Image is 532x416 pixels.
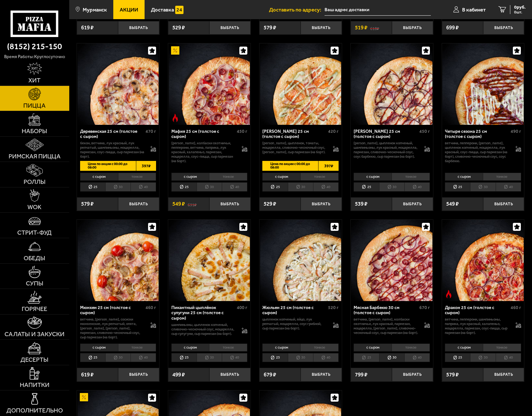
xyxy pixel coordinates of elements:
[262,173,300,181] li: с сыром
[77,220,159,301] a: Мюнхен 25 см (толстое с сыром)
[188,201,197,207] s: 631 ₽
[237,129,247,134] span: 450 г
[351,220,432,301] img: Мясная Барбекю 30 см (толстое с сыром)
[262,317,327,331] p: цыпленок копченый, яйцо, лук репчатый, моцарелла, соус грибной, сыр пармезан (на борт).
[209,197,251,211] button: Выбрать
[4,331,64,337] span: Салаты и закуски
[77,43,159,125] a: Деревенская 25 см (толстое с сыром)
[354,305,418,316] div: Мясная Барбекю 30 см (толстое с сыром)
[80,129,144,140] div: Деревенская 25 см (толстое с сыром)
[354,317,418,335] p: ветчина, [PERSON_NAME], колбаски охотничьи, лук красный, пармезан, моцарелла, [PERSON_NAME], слив...
[264,25,276,30] span: 579 ₽
[514,5,526,10] span: 0 руб.
[262,182,288,192] li: 25
[169,43,250,125] img: Мафия 25 см (толстое с сыром)
[131,182,156,192] li: 40
[80,344,118,352] li: с сыром
[404,353,430,362] li: 40
[355,372,367,377] span: 799 ₽
[171,344,209,352] li: с сыром
[172,201,185,207] span: 549 ₽
[328,305,339,310] span: 520 г
[24,179,46,185] span: Роллы
[169,220,250,301] img: Пикантный цыплёнок сулугуни 25 см (толстое с сыром)
[496,182,521,192] li: 40
[171,141,236,163] p: [PERSON_NAME], колбаски охотничьи, пепперони, ветчина, паприка, лук красный, халапеньо, пармезан,...
[80,305,144,316] div: Мюнхен 25 см (толстое с сыром)
[262,305,326,316] div: Жюльен 25 см (толстое с сыром)
[483,197,524,211] button: Выбрать
[146,305,156,310] span: 460 г
[351,43,433,125] a: Чикен Барбекю 25 см (толстое с сыром)
[300,173,339,181] li: тонкое
[105,353,131,362] li: 30
[209,368,251,382] button: Выбрать
[370,25,379,30] s: 618 ₽
[168,43,251,125] a: АкционныйОстрое блюдоМафия 25 см (толстое с сыром)
[262,353,288,362] li: 25
[446,372,459,377] span: 579 ₽
[514,10,526,14] span: 0 шт.
[78,220,159,301] img: Мюнхен 25 см (толстое с сыром)
[404,182,430,192] li: 40
[354,353,379,362] li: 25
[483,368,524,382] button: Выбрать
[120,7,138,12] span: Акции
[354,129,418,140] div: [PERSON_NAME] 25 см (толстое с сыром)
[259,43,342,125] a: Чикен Ранч 25 см (толстое с сыром)
[118,197,159,211] button: Выбрать
[445,344,483,352] li: с сыром
[445,317,510,335] p: ветчина, пепперони, шампиньоны, паприка, лук красный, халапеньо, моцарелла, пармезан, соус-пицца,...
[470,182,495,192] li: 30
[355,25,367,30] span: 519 ₽
[168,220,251,301] a: Пикантный цыплёнок сулугуни 25 см (толстое с сыром)
[442,220,524,301] a: Острое блюдоДракон 25 см (толстое с сыром)
[197,353,222,362] li: 30
[483,344,521,352] li: тонкое
[483,21,524,35] button: Выбрать
[318,161,339,171] span: 397 ₽
[445,290,453,298] img: Острое блюдо
[80,161,136,171] span: Цена по акции с 00:00 до 08:00
[131,353,156,362] li: 40
[80,353,105,362] li: 25
[496,353,521,362] li: 40
[392,368,433,382] button: Выбрать
[151,7,174,12] span: Доставка
[351,220,433,301] a: Мясная Барбекю 30 см (толстое с сыром)
[419,305,430,310] span: 670 г
[446,25,459,30] span: 699 ₽
[262,344,300,352] li: с сыром
[171,46,179,55] img: Акционный
[24,255,45,261] span: Обеды
[17,230,52,236] span: Стрит-фуд
[419,129,430,134] span: 450 г
[445,305,509,316] div: Дракон 25 см (толстое с сыром)
[171,305,236,321] div: Пикантный цыплёнок сулугуни 25 см (толстое с сыром)
[80,141,145,159] p: бекон, ветчина, лук красный, лук репчатый, шампиньоны, моцарелла, пармезан, соус-пицца, сыр парме...
[483,173,521,181] li: тонкое
[301,197,342,211] button: Выбрать
[20,357,49,363] span: Десерты
[325,4,431,16] input: Ваш адрес доставки
[209,21,251,35] button: Выбрать
[328,129,339,134] span: 420 г
[105,182,131,192] li: 30
[445,353,470,362] li: 25
[171,353,197,362] li: 25
[78,43,159,125] img: Деревенская 25 см (толстое с сыром)
[262,141,327,155] p: [PERSON_NAME], цыпленок, томаты, моцарелла, сливочно-чесночный соус, [PERSON_NAME], сыр пармезан ...
[118,173,156,181] li: тонкое
[511,129,521,134] span: 490 г
[23,102,46,109] span: Пицца
[80,182,105,192] li: 25
[20,382,49,388] span: Напитки
[355,201,367,207] span: 539 ₽
[28,77,41,84] span: Хит
[354,141,418,159] p: [PERSON_NAME], цыпленок копченый, шампиньоны, лук красный, моцарелла, пармезан, сливочно-чесночны...
[171,114,179,122] img: Острое блюдо
[171,173,209,181] li: с сыром
[118,344,156,352] li: тонкое
[27,204,41,210] span: WOK
[445,173,483,181] li: с сыром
